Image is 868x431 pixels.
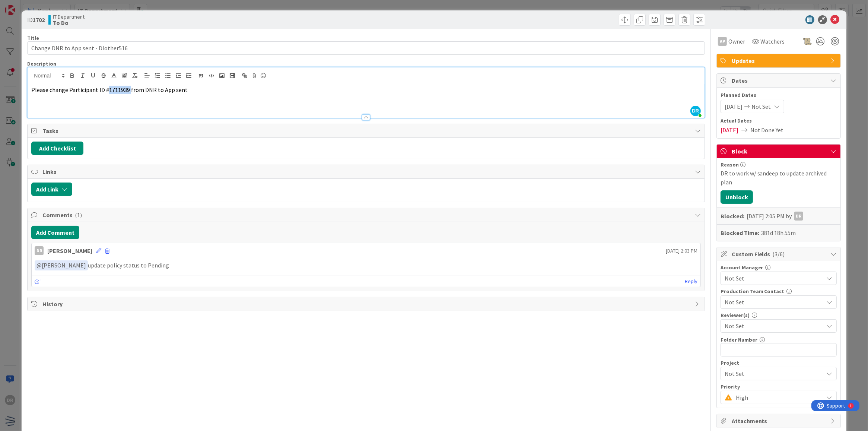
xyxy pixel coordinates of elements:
[721,126,738,134] span: [DATE]
[42,126,691,135] span: Tasks
[721,384,837,389] div: Priority
[773,250,785,258] span: ( 3/6 )
[751,102,771,111] span: Not Set
[35,246,44,255] div: DR
[721,169,837,187] div: DR to work w/ sandeep to update archived plan
[42,210,691,219] span: Comments
[728,37,745,46] span: Owner
[31,183,72,196] button: Add Link
[42,167,691,176] span: Links
[721,289,837,294] div: Production Team Contact
[721,91,837,99] span: Planned Dates
[721,212,744,221] b: Blocked:
[732,147,827,156] span: Block
[732,416,827,425] span: Attachments
[762,228,796,237] div: 381d 18h 55m
[75,211,82,219] span: ( 1 )
[16,1,34,10] span: Support
[732,56,827,65] span: Updates
[725,321,824,330] span: Not Set
[718,37,727,46] div: AP
[732,76,827,85] span: Dates
[33,16,45,23] b: 1702
[685,277,697,286] a: Reply
[721,360,837,365] div: Project
[750,126,784,134] span: Not Done Yet
[721,336,757,343] label: Folder Number
[732,250,827,259] span: Custom Fields
[725,368,820,379] span: Not Set
[736,392,820,403] span: High
[747,212,803,221] div: [DATE] 2:05 PM by
[721,265,837,270] div: Account Manager
[794,212,803,221] div: DR
[721,228,759,237] b: Blocked Time:
[690,106,701,116] span: DR
[666,247,697,255] span: [DATE] 2:03 PM
[31,226,79,239] button: Add Comment
[27,35,39,41] label: Title
[31,142,83,155] button: Add Checklist
[725,102,743,111] span: [DATE]
[42,300,691,308] span: History
[721,162,739,167] span: Reason
[721,313,837,318] div: Reviewer(s)
[725,297,820,307] span: Not Set
[47,246,92,255] div: [PERSON_NAME]
[27,41,705,55] input: type card name here...
[36,262,42,269] span: @
[53,14,85,20] span: IT Department
[761,37,785,46] span: Watchers
[39,3,41,9] div: 1
[27,60,56,67] span: Description
[53,20,85,26] b: To Do
[31,86,188,94] span: Please change Participant ID #1711939 from DNR to App sent
[27,15,45,24] span: ID
[721,190,753,204] button: Unblock
[36,262,86,269] span: [PERSON_NAME]
[721,117,837,125] span: Actual Dates
[725,274,824,283] span: Not Set
[35,260,697,270] p: update policy status to Pending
